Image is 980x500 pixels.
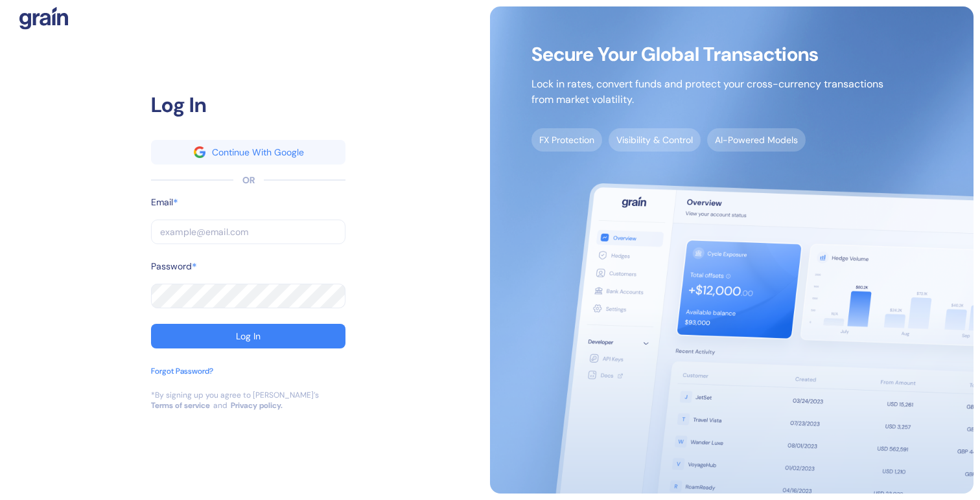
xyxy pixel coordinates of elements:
button: Forgot Password? [151,365,213,390]
div: Log In [236,332,261,341]
a: Privacy policy. [231,400,283,411]
div: and [213,400,227,411]
div: Log In [151,89,345,120]
label: Password [151,260,192,273]
img: signup-main-image [490,6,974,494]
label: Email [151,196,173,209]
img: google [194,146,205,158]
p: Lock in rates, convert funds and protect your cross-currency transactions from market volatility. [531,76,883,108]
button: googleContinue With Google [151,140,345,165]
div: OR [242,174,255,187]
div: Forgot Password? [151,365,213,377]
img: logo [19,6,68,30]
button: Log In [151,324,345,348]
div: *By signing up you agree to [PERSON_NAME]’s [151,390,319,400]
span: AI-Powered Models [707,128,806,152]
span: Secure Your Global Transactions [531,48,883,61]
span: FX Protection [531,128,602,152]
a: Terms of service [151,400,210,411]
input: example@email.com [151,220,345,244]
div: Continue With Google [212,148,304,157]
span: Visibility & Control [609,128,701,152]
